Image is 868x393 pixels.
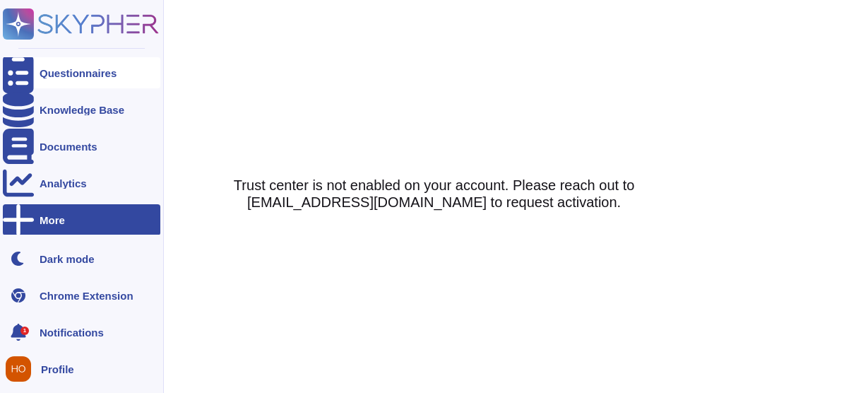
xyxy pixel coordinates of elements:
button: user [3,353,41,385]
div: Analytics [40,178,87,189]
div: Chrome Extension [40,291,133,301]
a: Analytics [3,168,160,199]
div: Documents [40,141,97,152]
a: Questionnaires [3,57,160,88]
span: Notifications [40,327,104,338]
span: Profile [41,364,74,375]
h5: Trust center is not enabled on your account. Please reach out to [EMAIL_ADDRESS][DOMAIN_NAME] to ... [217,177,651,211]
div: Knowledge Base [40,105,124,115]
a: Chrome Extension [3,280,160,311]
a: Knowledge Base [3,94,160,125]
a: Documents [3,131,160,162]
div: Questionnaires [40,68,117,78]
div: Dark mode [40,254,95,264]
div: More [40,215,65,225]
div: 1 [20,327,29,335]
img: user [6,356,31,382]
